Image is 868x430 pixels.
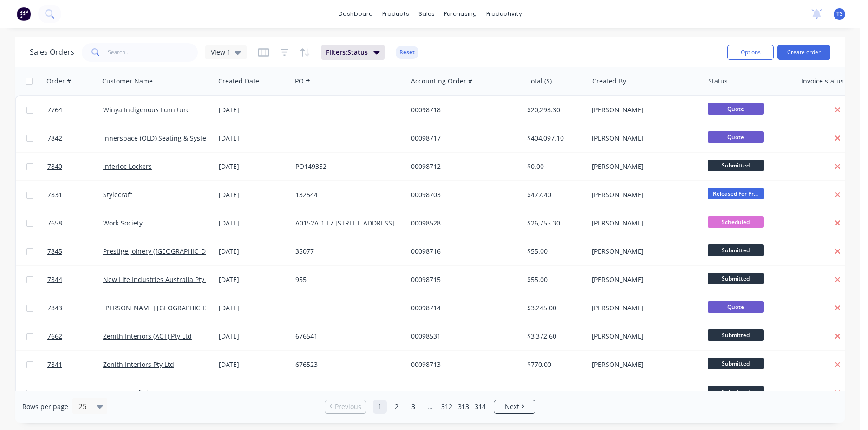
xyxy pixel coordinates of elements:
[592,218,695,228] div: [PERSON_NAME]
[777,45,830,60] button: Create order
[321,45,385,60] button: Filters:Status
[708,386,764,398] span: Submitted
[219,247,288,256] div: [DATE]
[295,275,398,284] div: 955
[103,134,238,142] a: Innerspace (QLD) Seating & Systems Pty Ltd
[708,244,764,256] span: Submitted
[396,46,418,59] button: Reset
[473,400,487,414] a: Page 314
[103,162,152,171] a: Interloc Lockers
[326,48,368,57] span: Filters: Status
[102,77,153,86] div: Customer Name
[708,301,764,313] span: Quote
[47,332,62,341] span: 7662
[527,134,581,143] div: $404,097.10
[527,303,581,313] div: $3,245.00
[708,188,764,199] span: Released For Pr...
[411,303,514,313] div: 00098714
[219,275,288,284] div: [DATE]
[411,105,514,115] div: 00098718
[592,162,695,171] div: [PERSON_NAME]
[801,77,844,86] div: Invoice status
[411,218,514,228] div: 00098528
[17,7,31,21] img: Factory
[592,105,695,115] div: [PERSON_NAME]
[103,332,192,340] a: Zenith Interiors (ACT) Pty Ltd
[103,105,190,114] a: Winya Indigenous Furniture
[47,360,62,369] span: 7841
[47,275,62,284] span: 7844
[47,218,62,228] span: 7658
[47,124,103,152] a: 7842
[423,400,437,414] a: Jump forward
[218,77,259,86] div: Created Date
[527,105,581,115] div: $20,298.30
[22,402,68,411] span: Rows per page
[378,7,414,21] div: products
[411,134,514,143] div: 00098717
[708,329,764,341] span: Submitted
[708,273,764,284] span: Submitted
[708,358,764,369] span: Submitted
[321,400,539,414] ul: Pagination
[47,247,62,256] span: 7845
[103,388,159,397] a: DPG - Formfittings
[47,322,103,350] a: 7662
[527,190,581,199] div: $477.40
[211,47,231,57] span: View 1
[527,247,581,256] div: $55.00
[527,77,552,86] div: Total ($)
[494,402,535,411] a: Next page
[527,388,581,398] div: $1,842.50
[439,7,482,21] div: purchasing
[708,216,764,228] span: Scheduled
[219,303,288,313] div: [DATE]
[440,400,454,414] a: Page 312
[527,332,581,341] div: $3,372.60
[103,247,244,256] a: Prestige Joinery ([GEOGRAPHIC_DATA]) Pty Ltd
[295,360,398,369] div: 676523
[414,7,439,21] div: sales
[592,360,695,369] div: [PERSON_NAME]
[103,303,221,312] a: [PERSON_NAME] [GEOGRAPHIC_DATA]
[592,388,695,398] div: [PERSON_NAME]
[103,360,174,369] a: Zenith Interiors Pty Ltd
[295,218,398,228] div: A0152A-1 L7 [STREET_ADDRESS]
[482,7,527,21] div: productivity
[108,43,198,62] input: Search...
[295,388,398,398] div: 5562
[390,400,404,414] a: Page 2
[219,332,288,341] div: [DATE]
[373,400,387,414] a: Page 1 is your current page
[219,105,288,115] div: [DATE]
[103,275,216,284] a: New Life Industries Australia Pty Ltd
[325,402,366,411] a: Previous page
[47,303,62,313] span: 7843
[295,332,398,341] div: 676541
[295,162,398,171] div: PO149352
[406,400,420,414] a: Page 3
[47,351,103,379] a: 7841
[411,360,514,369] div: 00098713
[47,209,103,237] a: 7658
[592,275,695,284] div: [PERSON_NAME]
[411,332,514,341] div: 00098531
[592,77,626,86] div: Created By
[47,96,103,124] a: 7764
[47,388,62,398] span: 7839
[457,400,470,414] a: Page 313
[219,388,288,398] div: [DATE]
[411,247,514,256] div: 00098716
[47,162,62,171] span: 7840
[708,77,728,86] div: Status
[47,153,103,180] a: 7840
[47,266,103,294] a: 7844
[708,131,764,143] span: Quote
[219,134,288,143] div: [DATE]
[103,218,143,227] a: Work Society
[836,10,843,18] span: TS
[411,275,514,284] div: 00098715
[592,332,695,341] div: [PERSON_NAME]
[335,402,361,411] span: Previous
[47,190,62,199] span: 7831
